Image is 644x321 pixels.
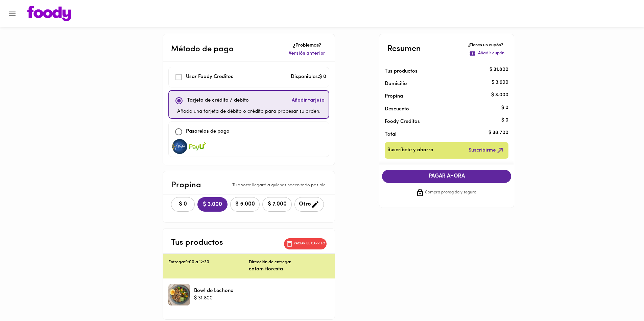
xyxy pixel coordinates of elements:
[4,5,21,22] button: Menu
[284,238,327,249] button: Vaciar el carrito
[168,284,190,305] div: Bowl de Lechona
[299,200,319,209] span: Otro
[203,202,222,208] span: $ 3.000
[490,66,508,74] p: $ 31.800
[232,182,327,189] p: Tu aporte llegará a quienes hacen todo posible.
[187,97,249,105] p: Tarjeta de crédito / debito
[501,104,508,111] p: $ 0
[387,146,433,155] span: Suscríbete y ahorra
[171,237,223,249] p: Tus productos
[171,43,234,55] p: Método de pago
[175,201,190,208] span: $ 0
[292,97,325,104] span: Añadir tarjeta
[262,197,292,212] button: $ 7.000
[291,73,326,81] p: Disponibles: $ 0
[382,170,511,183] button: PAGAR AHORA
[197,197,228,212] button: $ 3.000
[289,50,325,57] span: Versión anterior
[168,259,249,266] p: Entrega: 9:00 a 12:30
[468,42,506,49] p: ¿Tienes un cupón?
[605,282,637,314] iframe: Messagebird Livechat Widget
[468,49,506,58] button: Añadir cupón
[385,118,498,125] p: Foody Creditos
[491,91,508,99] p: $ 3.000
[287,42,327,49] p: ¿Problemas?
[287,49,327,58] button: Versión anterior
[389,173,504,180] span: PAGAR AHORA
[249,259,291,266] p: Dirección de entrega:
[488,130,508,137] p: $ 38.700
[385,106,409,113] p: Descuento
[249,266,329,273] p: cafam floresta
[186,128,230,136] p: Pasarelas de pago
[492,79,508,86] p: $ 3.900
[171,197,195,212] button: $ 0
[294,241,325,246] p: Vaciar el carrito
[469,146,504,155] span: Suscribirme
[171,139,188,154] img: visa
[425,189,477,196] span: Compra protegida y segura.
[230,197,260,212] button: $ 5.000
[467,145,506,156] button: Suscribirme
[171,179,201,191] p: Propina
[189,139,206,154] img: visa
[290,93,326,108] button: Añadir tarjeta
[385,93,498,100] p: Propina
[501,117,508,124] p: $ 0
[478,50,504,57] p: Añadir cupón
[385,131,498,138] p: Total
[235,201,255,208] span: $ 5.000
[267,201,287,208] span: $ 7.000
[294,197,324,212] button: Otro
[27,6,71,21] img: logo.png
[387,43,421,55] p: Resumen
[194,295,234,302] p: $ 31.800
[186,73,233,81] p: Usar Foody Creditos
[385,80,407,87] p: Domicilio
[194,287,234,294] p: Bowl de Lechona
[385,68,498,75] p: Tus productos
[177,108,320,116] p: Añada una tarjeta de débito o crédito para procesar su orden.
